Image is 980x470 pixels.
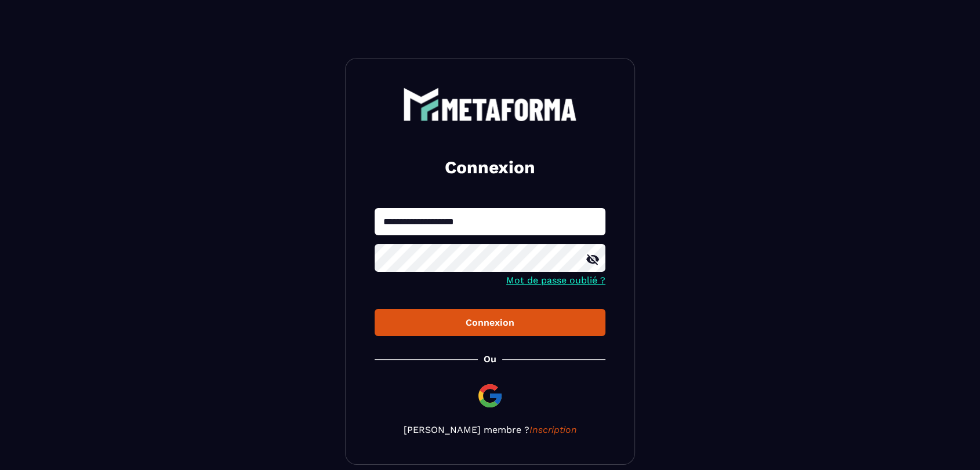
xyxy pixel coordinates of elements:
a: Inscription [529,424,577,435]
a: Mot de passe oublié ? [506,275,605,286]
a: logo [375,88,605,121]
h2: Connexion [389,156,591,179]
p: [PERSON_NAME] membre ? [375,424,605,435]
img: logo [403,88,577,121]
button: Connexion [375,309,605,336]
img: google [476,382,504,410]
p: Ou [484,354,496,365]
div: Connexion [384,317,596,328]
